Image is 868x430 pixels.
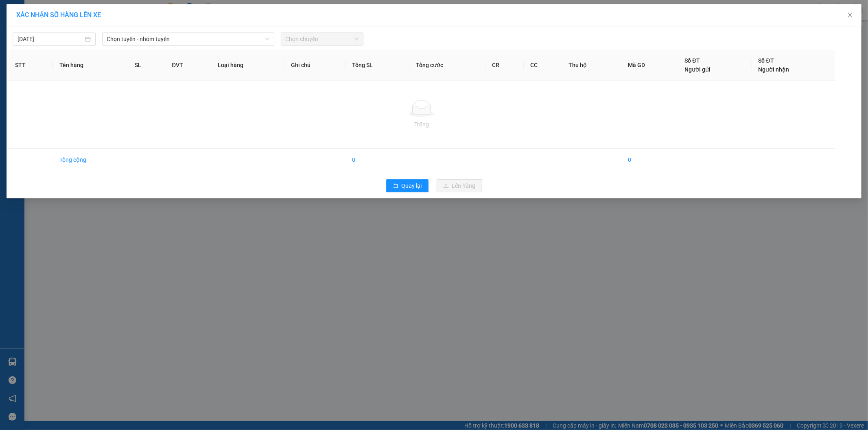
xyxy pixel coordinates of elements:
[346,50,410,81] th: Tổng SL
[7,26,72,36] div: CÔ HỒNG
[9,50,53,81] th: STT
[53,50,128,81] th: Tên hàng
[265,37,270,41] span: down
[15,120,829,129] div: Trống
[393,183,398,189] span: rollback
[847,12,853,18] span: close
[437,179,482,192] button: uploadLên hàng
[759,66,789,73] span: Người nhận
[7,7,72,26] div: VP [PERSON_NAME]
[128,50,165,81] th: SL
[165,50,211,81] th: ĐVT
[485,50,524,81] th: CR
[346,149,410,171] td: 0
[839,4,861,27] button: Close
[78,8,97,16] span: Nhận:
[107,33,269,45] span: Chọn tuyến - nhóm tuyến
[621,149,678,171] td: 0
[78,26,133,36] div: KHÔI
[286,33,359,45] span: Chọn chuyến
[685,57,700,64] span: Số ĐT
[621,50,678,81] th: Mã GD
[17,35,83,43] input: 14/09/2025
[524,50,562,81] th: CC
[402,181,422,190] span: Quay lại
[386,179,429,192] button: rollbackQuay lại
[562,50,621,81] th: Thu hộ
[7,8,20,16] span: Gửi:
[409,50,485,81] th: Tổng cước
[759,57,774,64] span: Số ĐT
[6,53,19,62] span: CR :
[211,50,284,81] th: Loại hàng
[16,11,101,19] span: XÁC NHẬN SỐ HÀNG LÊN XE
[685,66,711,73] span: Người gửi
[284,50,346,81] th: Ghi chú
[6,52,73,62] div: 30.000
[53,149,128,171] td: Tổng cộng
[78,7,133,26] div: VP Bình Triệu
